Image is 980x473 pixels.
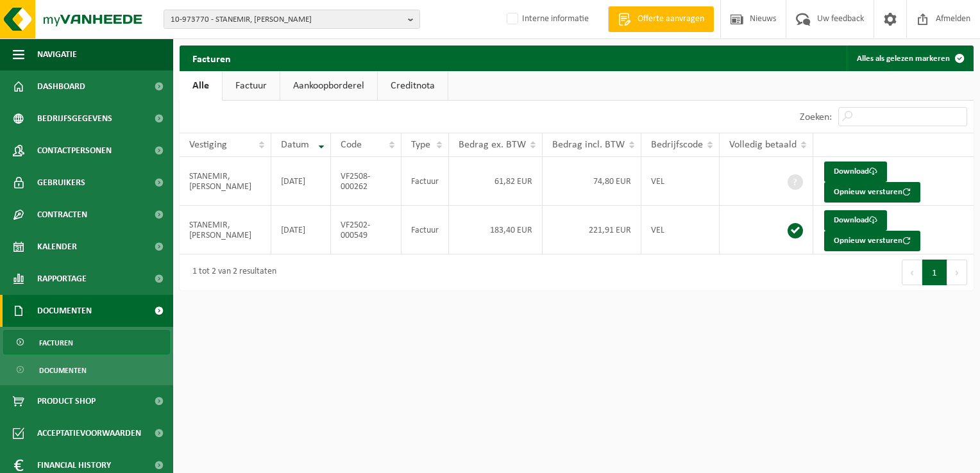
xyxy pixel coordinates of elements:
span: Acceptatievoorwaarden [37,417,141,449]
td: 61,82 EUR [449,157,543,206]
a: Alle [180,71,222,101]
span: Offerte aanvragen [634,13,707,26]
span: Type [411,140,430,150]
a: Facturen [3,330,170,354]
td: VF2508-000262 [331,157,401,206]
a: Creditnota [378,71,448,101]
td: 74,80 EUR [543,157,641,206]
span: Dashboard [37,71,85,103]
span: Bedrijfsgegevens [37,103,112,135]
td: 221,91 EUR [543,206,641,254]
span: Vestiging [189,140,227,150]
td: VEL [641,157,720,206]
td: [DATE] [271,206,331,254]
span: Contracten [37,199,87,231]
td: STANEMIR, [PERSON_NAME] [180,157,271,206]
a: Offerte aanvragen [608,6,714,32]
a: Aankoopborderel [280,71,377,101]
span: Contactpersonen [37,135,112,167]
td: 183,40 EUR [449,206,543,254]
td: Factuur [401,157,449,206]
h2: Facturen [180,46,244,71]
button: 10-973770 - STANEMIR, [PERSON_NAME] [164,10,420,29]
button: Opnieuw versturen [824,231,920,251]
div: 1 tot 2 van 2 resultaten [186,261,276,284]
span: Documenten [37,295,92,327]
td: VEL [641,206,720,254]
span: Gebruikers [37,167,85,199]
td: [DATE] [271,157,331,206]
span: Bedrag incl. BTW [552,140,625,150]
td: STANEMIR, [PERSON_NAME] [180,206,271,254]
a: Download [824,210,887,231]
td: Factuur [401,206,449,254]
span: 10-973770 - STANEMIR, [PERSON_NAME] [171,10,403,29]
span: Navigatie [37,38,77,71]
button: Previous [902,260,922,285]
span: Volledig betaald [729,140,797,150]
span: Bedrag ex. BTW [459,140,526,150]
span: Bedrijfscode [651,140,703,150]
span: Code [341,140,362,150]
a: Factuur [223,71,280,101]
span: Rapportage [37,263,87,295]
span: Product Shop [37,385,96,417]
span: Facturen [39,331,73,355]
a: Documenten [3,358,170,382]
span: Kalender [37,231,77,263]
button: Next [947,260,967,285]
button: 1 [922,260,947,285]
span: Documenten [39,358,87,383]
button: Alles als gelezen markeren [847,46,972,71]
button: Opnieuw versturen [824,182,920,203]
label: Zoeken: [800,112,832,122]
td: VF2502-000549 [331,206,401,254]
span: Datum [281,140,309,150]
label: Interne informatie [504,10,589,29]
a: Download [824,162,887,182]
